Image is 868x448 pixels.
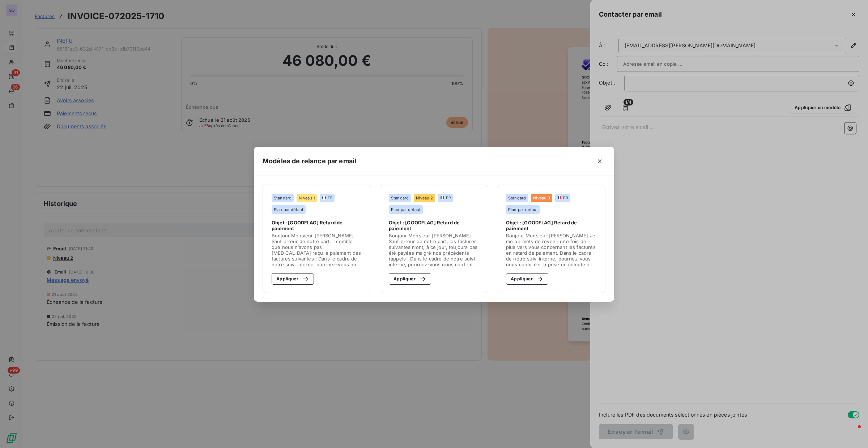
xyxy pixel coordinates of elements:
iframe: Intercom live chat [843,423,861,441]
div: FR [557,195,567,200]
span: Plan par défaut [391,207,421,212]
span: Standard [274,196,292,200]
span: Niveau 2 [416,196,433,200]
button: Appliquer [506,273,548,285]
span: Objet : [GOODFLAG] Retard de paiement [506,220,596,231]
div: FR [440,195,450,200]
span: Plan par défaut [274,207,303,212]
button: Appliquer [389,273,431,285]
span: Bonjour Monsieur [PERSON_NAME] Sauf erreur de notre part, les factures suivantes n’ont, à ce jour... [389,233,479,267]
div: FR [322,195,332,200]
span: Objet : [GOODFLAG] Retard de paiement [389,220,479,231]
h5: Modèles de relance par email [263,156,356,166]
span: Niveau 1 [299,196,315,200]
span: Niveau 3 [533,196,550,200]
span: Objet : [GOODFLAG] Retard de paiement [272,220,362,231]
span: Bonjour Monsieur [PERSON_NAME] Sauf erreur de notre part, il semble que nous n’avons pas [MEDICAL... [272,233,362,267]
span: Bonjour Monsieur [PERSON_NAME] Je me permets de revenir une fois de plus vers vous concernant les... [506,233,596,267]
span: Standard [391,196,409,200]
button: Appliquer [272,273,314,285]
span: Plan par défaut [508,207,538,212]
span: Standard [508,196,526,200]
